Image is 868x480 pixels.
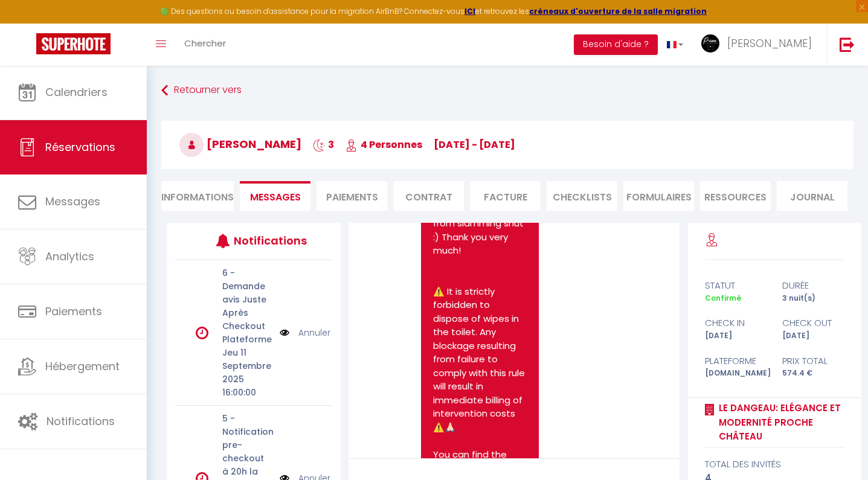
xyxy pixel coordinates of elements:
span: [PERSON_NAME] [727,36,812,51]
div: [DATE] [774,330,852,342]
a: ICI [465,6,475,16]
div: check out [774,316,852,330]
div: 574.4 € [774,368,852,379]
li: Informations [161,181,234,211]
span: Confirmé [705,293,741,303]
span: Calendriers [45,85,108,100]
span: Analytics [45,249,94,264]
button: Ouvrir le widget de chat LiveChat [10,5,46,41]
span: Messages [45,194,100,209]
img: NO IMAGE [280,326,289,339]
div: check in [697,316,774,330]
span: 3 [313,138,334,152]
li: FORMULAIRES [623,181,694,211]
button: Besoin d'aide ? [574,34,658,55]
p: 6 - Demande avis Juste Après Checkout Plateforme [222,266,272,346]
span: Chercher [184,37,226,50]
span: [DATE] - [DATE] [434,138,515,152]
span: Réservations [45,139,115,155]
h3: Notifications [234,227,300,254]
span: Notifications [47,414,115,429]
img: logout [840,37,855,52]
a: créneaux d'ouverture de la salle migration [529,6,707,16]
li: Paiements [317,181,387,211]
span: Hébergement [45,359,120,374]
span: Messages [250,190,301,204]
a: Retourner vers [161,80,854,101]
span: [PERSON_NAME] [179,136,301,152]
span: Paiements [45,304,102,319]
a: Le Dangeau: Elégance et Modernité proche Château [715,401,844,444]
img: Super Booking [36,33,111,54]
span: 4 Personnes [346,138,422,152]
div: Prix total [774,354,852,368]
div: Plateforme [697,354,774,368]
div: 3 nuit(s) [774,293,852,304]
a: Chercher [175,24,235,66]
img: ... [701,34,719,53]
a: ... [PERSON_NAME] [692,24,827,66]
div: durée [774,278,852,293]
div: total des invités [705,457,844,472]
div: statut [697,278,774,293]
li: Ressources [700,181,771,211]
p: Jeu 11 Septembre 2025 16:00:00 [222,346,272,399]
a: Annuler [298,326,330,339]
li: Contrat [393,181,464,211]
div: [DOMAIN_NAME] [697,368,774,379]
li: Journal [777,181,847,211]
div: [DATE] [697,330,774,342]
li: Facture [470,181,541,211]
li: CHECKLISTS [547,181,617,211]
